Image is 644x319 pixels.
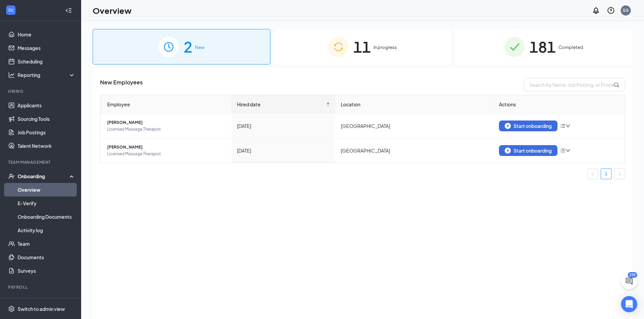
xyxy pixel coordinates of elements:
[184,35,192,58] span: 2
[18,41,75,55] a: Messages
[18,55,75,68] a: Scheduling
[18,99,75,112] a: Applicants
[560,148,566,153] span: bars
[566,124,570,128] span: down
[505,148,552,154] div: Start onboarding
[18,126,75,139] a: Job Postings
[591,172,595,176] span: left
[195,44,205,51] span: New
[18,28,75,41] a: Home
[628,272,637,278] div: 239
[107,126,226,133] span: Licensed Massage Therapist
[601,168,612,179] li: 1
[18,210,75,223] a: Onboarding Documents
[335,114,494,138] td: [GEOGRAPHIC_DATA]
[18,173,70,180] div: Onboarding
[18,237,75,250] a: Team
[625,277,633,285] svg: ChatActive
[566,148,570,153] span: down
[18,264,75,277] a: Surveys
[93,5,132,16] h1: Overview
[621,273,637,289] button: ChatActive
[100,78,143,91] span: New Employees
[623,7,629,13] div: SG
[107,151,226,157] span: Licensed Massage Therapist
[592,6,600,15] svg: Notifications
[614,168,625,179] button: right
[494,95,625,114] th: Actions
[18,139,75,153] a: Talent Network
[499,121,557,131] button: Start onboarding
[8,88,74,94] div: Hiring
[18,183,75,196] a: Overview
[601,169,611,179] a: 1
[499,145,557,156] button: Start onboarding
[18,112,75,126] a: Sourcing Tools
[18,294,75,308] a: PayrollCrown
[18,305,65,312] div: Switch to admin view
[7,7,14,14] svg: WorkstreamLogo
[8,173,15,180] svg: UserCheck
[237,147,330,154] div: [DATE]
[100,95,232,114] th: Employee
[353,35,371,58] span: 11
[8,305,15,312] svg: Settings
[529,35,556,58] span: 181
[65,7,72,14] svg: Collapse
[237,122,330,130] div: [DATE]
[18,223,75,237] a: Activity log
[614,168,625,179] li: Next Page
[8,159,74,165] div: Team Management
[18,196,75,210] a: E-Verify
[587,168,598,179] li: Previous Page
[107,119,226,126] span: [PERSON_NAME]
[618,172,622,176] span: right
[374,44,397,51] span: In progress
[8,72,15,78] svg: Analysis
[8,284,74,290] div: Payroll
[335,95,494,114] th: Location
[505,123,552,129] div: Start onboarding
[607,6,615,15] svg: QuestionInfo
[335,138,494,163] td: [GEOGRAPHIC_DATA]
[560,123,566,129] span: bars
[18,250,75,264] a: Documents
[587,168,598,179] button: left
[18,72,76,78] div: Reporting
[558,44,583,51] span: Completed
[621,296,637,312] div: Open Intercom Messenger
[107,144,226,151] span: [PERSON_NAME]
[524,78,625,91] input: Search by Name, Job Posting, or Process
[237,101,325,108] span: Hired date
